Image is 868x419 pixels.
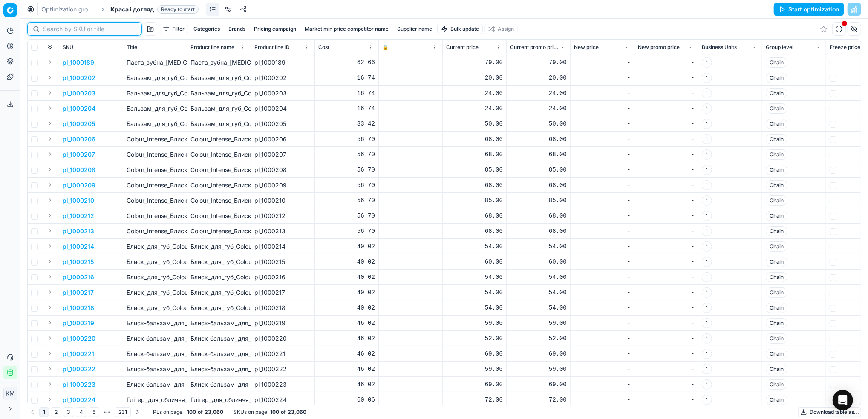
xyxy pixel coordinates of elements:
span: Краса і догляд [110,5,154,14]
button: 231 [115,407,131,417]
button: 1 [39,407,49,417]
div: pl_1000203 [254,89,311,98]
div: 24.00 [446,104,503,113]
span: Chain [766,88,787,98]
div: 46.02 [318,334,375,343]
button: Expand [45,164,55,175]
span: New promo price [638,44,680,51]
p: Блиск_для_губ_Colour_Intense_Pop_Neon_[MEDICAL_DATA]_10_мл_(05_ягода) [127,242,183,251]
button: Market min price competitor name [301,24,392,34]
button: pl_1000203 [63,89,95,98]
p: pl_1000222 [63,365,95,373]
div: - [638,89,695,98]
div: 54.00 [510,242,567,251]
div: 68.00 [446,181,503,189]
div: - [638,288,695,297]
strong: 23,060 [288,409,306,416]
div: - [574,74,631,82]
button: 5 [89,407,99,417]
button: Supplier name [394,24,435,34]
p: Бальзам_для_губ_Colour_Intense_Balamce_5_г_(03_цитрус) [127,74,183,82]
span: 1 [702,287,712,298]
div: 54.00 [510,288,567,297]
span: 1 [702,318,712,328]
button: pl_1000219 [63,319,94,327]
span: Chain [766,333,787,344]
div: - [574,196,631,205]
div: pl_1000217 [254,288,311,297]
div: - [638,150,695,159]
span: Chain [766,241,787,252]
p: Colour_Intense_Блиск_для_губ__Jelly_Gloss_глянець_відтінок_13_(перець)_6_мл_ [127,212,183,220]
span: 1 [702,211,712,221]
div: 85.00 [510,166,567,174]
button: Brands [225,24,249,34]
div: 85.00 [510,196,567,205]
p: pl_1000208 [63,166,95,174]
div: pl_1000189 [254,58,311,67]
div: 54.00 [446,273,503,281]
span: Chain [766,226,787,236]
span: Chain [766,318,787,328]
span: 1 [702,226,712,236]
button: pl_1000210 [63,196,94,205]
span: Chain [766,257,787,267]
div: 68.00 [446,135,503,143]
div: 24.00 [510,89,567,98]
div: - [574,304,631,312]
div: 68.00 [446,150,503,159]
div: - [638,227,695,235]
button: pl_1000204 [63,104,95,113]
button: pl_1000202 [63,74,95,82]
button: 3 [63,407,74,417]
div: Open Intercom Messenger [833,390,853,410]
div: - [574,227,631,235]
span: 1 [702,195,712,206]
span: Chain [766,73,787,83]
span: Cost [318,44,329,51]
button: Expand [45,287,55,297]
p: pl_1000224 [63,396,95,404]
div: 20.00 [510,74,567,82]
div: - [574,181,631,189]
div: pl_1000218 [254,304,311,312]
p: Блиск_для_губ_Colour_Intense_Pop_Neon_[MEDICAL_DATA]_10_мл_(03_банан) [127,273,183,281]
div: Colour_Intense_Блиск_для_губ__Jelly_Gloss__глянець_відтінок_04_(шимер_рум'янець)_6_мл [190,181,247,189]
div: 40.02 [318,288,375,297]
div: 54.00 [510,304,567,312]
button: Bulk update [437,24,483,34]
div: - [574,273,631,281]
div: pl_1000220 [254,334,311,343]
p: pl_1000206 [63,135,95,143]
div: Блиск_для_губ_Colour_Intense_Pop_Neon_[MEDICAL_DATA]_10_мл_(05_ягода) [190,242,247,251]
button: Pricing campaign [251,24,300,34]
button: Filter [159,24,188,34]
div: Паста_зубна_[MEDICAL_DATA]_Triple_protection_Fresh&Minty_100_мл [190,58,247,67]
p: Блиск_для_губ_Colour_Intense_Pop_Neon_[MEDICAL_DATA]_10_мл_(04_цитрус) [127,258,183,266]
p: Блиск_для_губ_Colour_Intense_Pop_Neon_[MEDICAL_DATA]_10_мл_(01_яблуко) [127,304,183,312]
div: - [638,258,695,266]
p: Colour_Intense_Блиск_для_губ__Jelly_Gloss_відтінок_09_глянець_пісок_6_мл [127,135,183,143]
p: Бальзам_для_губ_Colour_Intense_Balamce_5_г_(02_ківі) [127,89,183,98]
button: Expand [45,195,55,205]
span: 1 [702,149,712,160]
div: Блиск-бальзам_для_губ_Colour_Intense_[MEDICAL_DATA]_Juicy_Pop_10_мл_(candy_fantasy_12) [190,334,247,343]
div: 59.00 [510,319,567,327]
button: Expand [45,118,55,129]
button: Expand [45,364,55,374]
button: pl_1000215 [63,258,94,266]
div: 40.02 [318,273,375,281]
span: Chain [766,103,787,114]
div: pl_1000202 [254,74,311,82]
div: 56.70 [318,181,375,189]
span: Current promo price [510,44,558,51]
p: Colour_Intense_Блиск_для_губ__Jelly_Gloss_гдянець_відтінок_03_(шимер_персик)6_мл [127,196,183,205]
div: - [574,104,631,113]
div: Блиск_для_губ_Colour_Intense_Pop_Neon_[MEDICAL_DATA]_10_мл_(04_цитрус) [190,258,247,266]
span: New price [574,44,599,51]
div: pl_1000212 [254,212,311,220]
button: Expand [45,103,55,113]
div: 68.00 [510,150,567,159]
div: 68.00 [510,212,567,220]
